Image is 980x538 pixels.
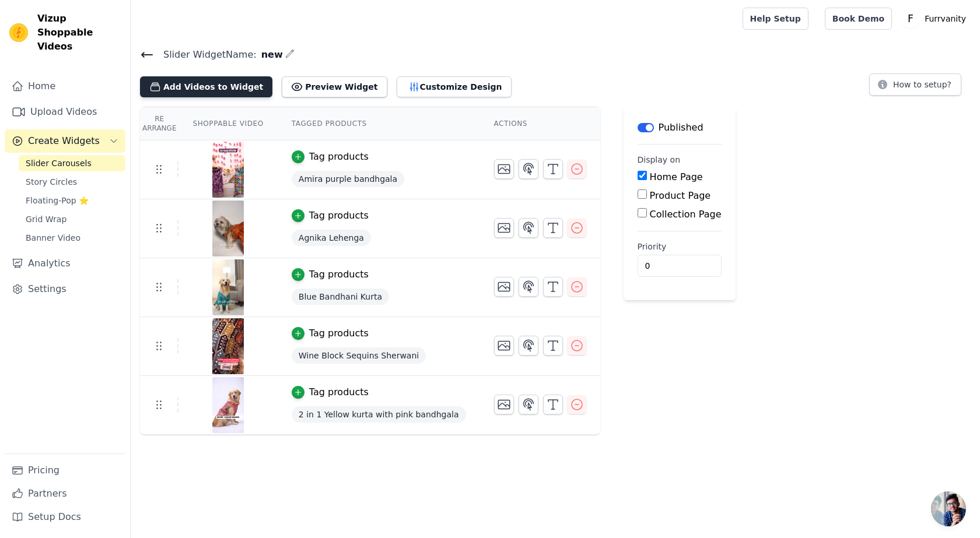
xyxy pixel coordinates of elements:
[638,241,722,252] label: Priority
[292,347,426,364] span: Wine Block Sequins Sherwani
[28,134,100,148] span: Create Widgets
[309,385,369,399] div: Tag products
[26,176,77,188] span: Story Circles
[292,406,466,423] span: 2 in 1 Yellow kurta with pink bandhgala
[5,277,125,301] a: Settings
[494,218,514,238] button: Change Thumbnail
[292,150,369,164] button: Tag products
[638,154,681,166] legend: Display on
[292,209,369,223] button: Tag products
[5,129,125,153] button: Create Widgets
[26,157,92,169] span: Slider Carousels
[494,277,514,297] button: Change Thumbnail
[908,13,914,24] text: F
[292,385,369,399] button: Tag products
[282,76,387,97] button: Preview Widget
[309,268,369,282] div: Tag products
[292,268,369,282] button: Tag products
[309,150,369,164] div: Tag products
[26,213,66,225] span: Grid Wrap
[901,8,971,29] button: F Furrvanity
[309,326,369,340] div: Tag products
[257,48,283,62] span: new
[825,8,892,30] a: Book Demo
[920,8,971,29] p: Furrvanity
[154,48,257,62] span: Slider Widget Name:
[494,336,514,356] button: Change Thumbnail
[494,395,514,414] button: Change Thumbnail
[5,252,125,275] a: Analytics
[869,73,961,96] button: How to setup?
[292,326,369,340] button: Tag products
[212,377,244,433] img: reel-preview-tg0tx4-ur.myshopify.com-3496110850798198575_37239590794.jpeg
[19,211,125,227] a: Grid Wrap
[278,107,480,140] th: Tagged Products
[650,209,722,220] label: Collection Page
[480,107,600,140] th: Actions
[650,190,711,201] label: Product Page
[19,155,125,171] a: Slider Carousels
[5,75,125,98] a: Home
[212,259,244,315] img: reel-preview-tg0tx4-ur.myshopify.com-3626517015877410987_37239590794.jpeg
[309,209,369,223] div: Tag products
[37,12,121,54] span: Vizup Shoppable Videos
[212,201,244,256] img: reel-preview-tg0tx4-ur.myshopify.com-3643196843762541764_37239590794.jpeg
[140,107,178,140] th: Re Arrange
[931,491,966,526] div: Open chat
[212,318,244,374] img: reel-preview-tg0tx4-ur.myshopify.com-3550516135842640679_37239590794.jpeg
[5,100,125,124] a: Upload Videos
[292,230,371,246] span: Agnika Lehenga
[26,195,89,206] span: Floating-Pop ⭐
[5,459,125,482] a: Pricing
[5,505,125,529] a: Setup Docs
[9,23,28,42] img: Vizup
[292,289,389,305] span: Blue Bandhani Kurta
[397,76,512,97] button: Customize Design
[5,482,125,505] a: Partners
[212,142,244,198] img: reel-preview-tg0tx4-ur.myshopify.com-3711332477236935072_37239590794.jpeg
[19,192,125,209] a: Floating-Pop ⭐
[869,82,961,93] a: How to setup?
[494,159,514,179] button: Change Thumbnail
[285,47,295,62] div: Edit Name
[19,230,125,246] a: Banner Video
[140,76,272,97] button: Add Videos to Widget
[650,171,703,182] label: Home Page
[659,121,703,135] p: Published
[26,232,80,244] span: Banner Video
[743,8,808,30] a: Help Setup
[19,174,125,190] a: Story Circles
[178,107,277,140] th: Shoppable Video
[292,171,404,187] span: Amira purple bandhgala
